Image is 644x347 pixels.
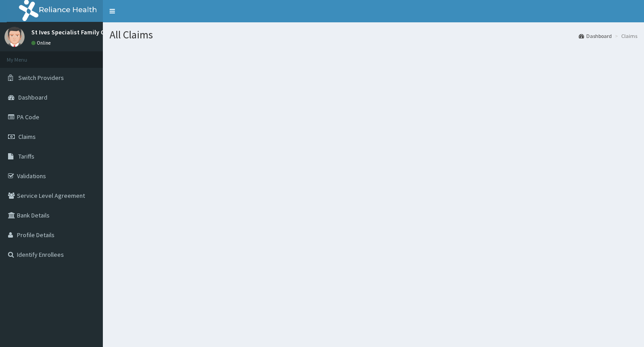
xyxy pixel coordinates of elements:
[18,93,47,101] span: Dashboard
[18,74,64,82] span: Switch Providers
[31,40,53,46] a: Online
[18,133,36,141] span: Claims
[18,152,34,160] span: Tariffs
[31,29,116,35] p: St Ives Specialist Family Clinic
[613,32,637,40] li: Claims
[110,29,637,41] h1: All Claims
[579,32,612,40] a: Dashboard
[4,27,25,47] img: User Image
